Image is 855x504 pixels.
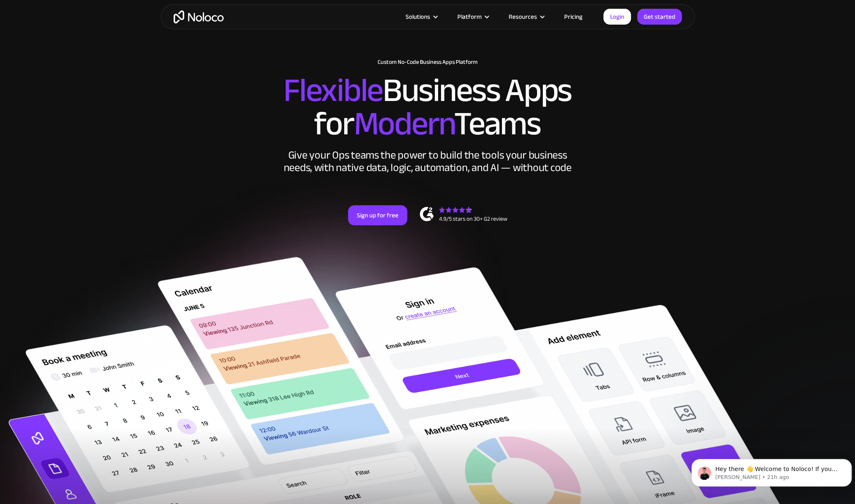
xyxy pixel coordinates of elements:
[498,11,554,22] div: Resources
[353,93,454,155] span: Modern
[174,10,224,23] a: home
[395,11,447,22] div: Solutions
[554,11,593,22] a: Pricing
[169,59,686,66] h1: Custom No-Code Business Apps Platform
[637,9,682,25] a: Get started
[688,441,855,500] iframe: Intercom notifications message
[457,11,482,22] div: Platform
[406,11,430,22] div: Solutions
[282,149,574,174] div: Give your Ops teams the power to build the tools your business needs, with native data, logic, au...
[348,205,407,225] a: Sign up for free
[603,9,631,25] a: Login
[283,59,383,121] span: Flexible
[447,11,498,22] div: Platform
[509,11,537,22] div: Resources
[169,74,686,141] h2: Business Apps for Teams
